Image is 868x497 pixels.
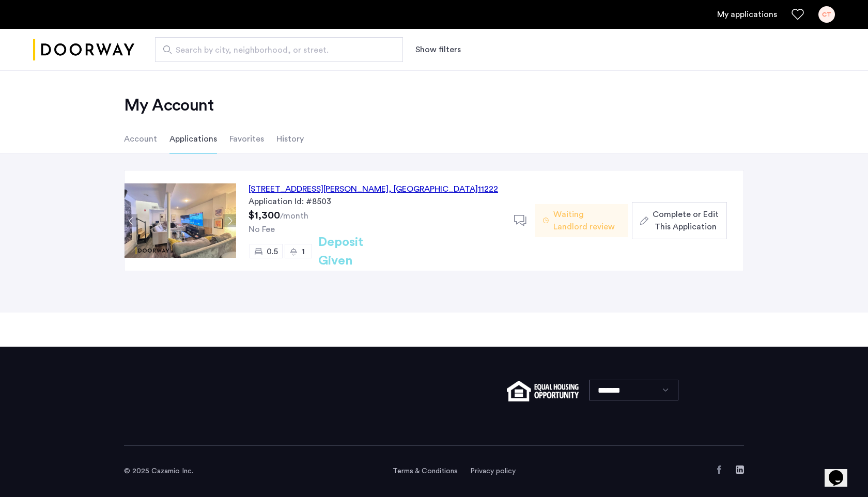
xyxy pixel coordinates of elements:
span: © 2025 Cazamio Inc. [124,468,193,475]
a: Privacy policy [470,466,516,476]
li: Account [124,125,157,153]
a: Terms and conditions [393,466,458,476]
a: Cazamio logo [33,30,134,69]
img: logo [33,30,134,69]
a: My application [717,8,777,21]
span: 0.5 [267,247,278,256]
span: Complete or Edit This Application [653,208,719,233]
button: Show or hide filters [415,43,461,56]
a: Favorites [792,8,804,21]
sub: /month [280,212,308,220]
div: [STREET_ADDRESS][PERSON_NAME] 11222 [249,183,498,195]
img: equal-housing.png [507,381,579,401]
div: CT [818,6,835,23]
img: Apartment photo [125,183,236,258]
button: button [632,202,727,239]
li: Applications [169,125,217,153]
select: Language select [589,380,678,400]
li: History [276,125,304,153]
span: $1,300 [249,210,280,221]
iframe: chat widget [825,456,858,487]
button: Previous apartment [125,214,137,227]
h2: My Account [124,95,744,116]
span: , [GEOGRAPHIC_DATA] [389,185,478,193]
span: 1 [302,247,305,256]
span: Search by city, neighborhood, or street. [176,44,374,56]
li: Favorites [229,125,264,153]
span: No Fee [249,225,275,234]
h2: Deposit Given [318,233,400,270]
span: Waiting Landlord review [553,208,619,233]
input: Apartment Search [155,37,403,62]
div: Application Id: #8503 [249,195,502,208]
a: LinkedIn [736,465,744,474]
a: Facebook [715,465,723,474]
button: Next apartment [223,214,236,227]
